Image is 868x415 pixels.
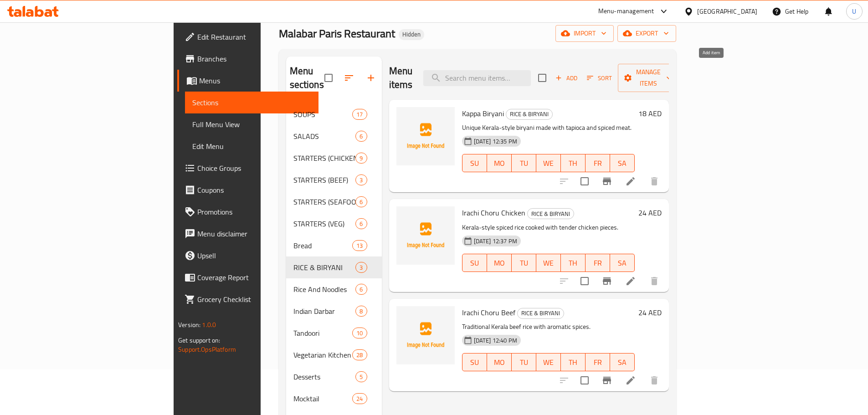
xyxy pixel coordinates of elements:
[177,48,318,70] a: Branches
[185,113,318,135] a: Full Menu View
[528,209,574,219] span: RICE & BIRYANI
[356,220,366,228] span: 6
[355,371,367,382] div: items
[399,31,424,38] span: Hidden
[293,196,356,207] span: STARTERS (SEAFOOD)
[462,321,635,333] p: Traditional Kerala beef rice with aromatic spices.
[355,262,367,273] div: items
[466,256,483,270] span: SU
[587,73,612,83] span: Sort
[197,184,311,195] span: Coupons
[286,256,382,278] div: RICE & BIRYANI3
[293,349,353,360] span: Vegetarian Kitchen
[589,356,606,369] span: FR
[293,174,356,185] span: STARTERS (BEEF)
[202,319,216,331] span: 1.0.0
[614,356,631,369] span: SA
[852,6,856,16] span: U
[286,366,382,388] div: Desserts5
[293,218,356,229] div: STARTERS (VEG)
[286,322,382,344] div: Tandoori10
[565,157,582,170] span: TH
[536,154,561,172] button: WE
[353,329,366,338] span: 10
[178,343,236,355] a: Support.OpsPlatform
[197,53,311,64] span: Branches
[618,64,679,92] button: Manage items
[293,153,356,164] div: STARTERS (CHICKEN)
[293,240,353,251] span: Bread
[279,23,395,44] span: Malabar Paris Restaurant
[355,174,367,185] div: items
[643,369,665,391] button: delete
[355,218,367,229] div: items
[586,353,610,371] button: FR
[356,132,366,141] span: 6
[487,154,512,172] button: MO
[396,206,455,265] img: Irachi Choru Chicken
[177,157,318,179] a: Choice Groups
[561,353,586,371] button: TH
[596,270,618,292] button: Branch-specific-item
[610,254,635,272] button: SA
[491,157,508,170] span: MO
[356,307,366,316] span: 8
[360,67,382,89] button: Add section
[353,110,366,119] span: 17
[293,328,353,338] span: Tandoori
[197,294,311,305] span: Grocery Checklist
[177,223,318,245] a: Menu disclaimer
[614,256,631,270] span: SA
[625,67,672,89] span: Manage items
[293,371,356,382] div: Desserts
[293,306,356,317] span: Indian Darbar
[286,235,382,256] div: Bread13
[506,109,552,119] span: RICE & BIRYANI
[596,369,618,391] button: Branch-specific-item
[356,176,366,184] span: 3
[614,157,631,170] span: SA
[462,353,487,371] button: SU
[197,206,311,217] span: Promotions
[286,388,382,410] div: Mocktail24
[462,107,504,120] span: Kappa Biryani
[399,29,424,40] div: Hidden
[423,70,531,86] input: search
[512,353,536,371] button: TU
[177,245,318,266] a: Upsell
[638,107,662,120] h6: 18 AED
[286,213,382,235] div: STARTERS (VEG)6
[462,306,515,319] span: Irachi Choru Beef
[518,308,564,318] span: RICE & BIRYANI
[697,6,757,16] div: [GEOGRAPHIC_DATA]
[581,71,618,85] span: Sort items
[565,256,582,270] span: TH
[596,170,618,192] button: Branch-specific-item
[352,240,367,251] div: items
[554,73,579,83] span: Add
[575,272,594,291] span: Select to update
[177,266,318,288] a: Coverage Report
[178,319,200,331] span: Version:
[286,191,382,213] div: STARTERS (SEAFOOD)6
[466,157,483,170] span: SU
[355,153,367,164] div: items
[470,137,521,146] span: [DATE] 12:35 PM
[561,254,586,272] button: TH
[177,26,318,48] a: Edit Restaurant
[197,272,311,283] span: Coverage Report
[353,241,366,250] span: 13
[585,71,614,85] button: Sort
[185,92,318,113] a: Sections
[625,176,636,187] a: Edit menu item
[293,393,353,404] span: Mocktail
[610,353,635,371] button: SA
[286,125,382,147] div: SALADS6
[356,263,366,272] span: 3
[586,154,610,172] button: FR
